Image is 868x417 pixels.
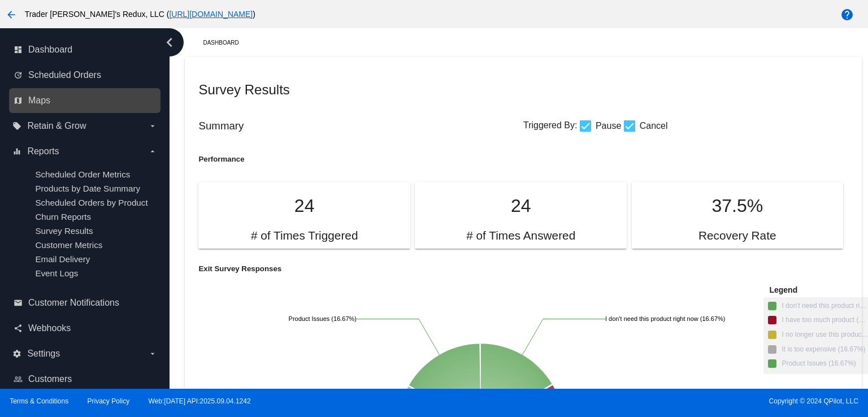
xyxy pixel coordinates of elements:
[148,147,157,156] i: arrow_drop_down
[28,70,101,80] span: Scheduled Orders
[198,264,523,273] h5: Exit Survey Responses
[35,198,147,207] a: Scheduled Orders by Product
[14,96,23,105] i: map
[169,10,253,19] a: [URL][DOMAIN_NAME]
[14,324,23,333] i: share
[148,349,157,358] i: arrow_drop_down
[14,45,23,54] i: dashboard
[28,323,71,333] span: Webhooks
[14,41,157,59] a: dashboard Dashboard
[27,121,86,131] span: Retain & Grow
[35,226,93,236] a: Survey Results
[769,285,797,294] span: Legend
[35,184,140,193] a: Products by Date Summary
[12,349,21,358] i: settings
[289,315,357,322] text: Product Issues (16.67%)
[444,397,858,405] span: Copyright © 2024 QPilot, LLC
[12,147,21,156] i: equalizer
[35,170,130,179] a: Scheduled Order Metrics
[698,229,776,243] h2: Recovery Rate
[35,254,90,264] a: Email Delivery
[14,294,157,312] a: email Customer Notifications
[523,120,577,130] span: Triggered By:
[35,240,102,250] a: Customer Metrics
[212,196,396,216] p: 24
[25,10,255,19] span: Trader [PERSON_NAME]'s Redux, LLC ( )
[35,212,91,221] a: Churn Reports
[605,315,725,322] text: I don't need this product right now (16.67%)
[28,298,119,308] span: Customer Notifications
[14,298,23,307] i: email
[28,374,72,384] span: Customers
[27,146,59,157] span: Reports
[14,66,157,84] a: update Scheduled Orders
[88,397,130,405] a: Privacy Policy
[14,370,157,388] a: people_outline Customers
[203,34,249,51] a: Dashboard
[645,196,830,216] p: 37.5%
[14,375,23,384] i: people_outline
[466,229,575,243] h2: # of Times Answered
[14,71,23,80] i: update
[28,95,50,106] span: Maps
[27,349,60,359] span: Settings
[5,8,18,21] mat-icon: arrow_back
[198,120,523,132] h3: Summary
[160,33,179,51] i: chevron_left
[10,397,68,405] a: Terms & Conditions
[14,319,157,337] a: share Webhooks
[198,155,523,163] h5: Performance
[596,119,621,133] span: Pause
[12,121,21,131] i: local_offer
[840,8,854,21] mat-icon: help
[14,92,157,110] a: map Maps
[28,45,72,55] span: Dashboard
[198,82,523,98] h2: Survey Results
[428,196,613,216] p: 24
[35,268,78,278] a: Event Logs
[251,229,358,243] h2: # of Times Triggered
[640,119,668,133] span: Cancel
[148,121,157,131] i: arrow_drop_down
[149,397,251,405] a: Web:[DATE] API:2025.09.04.1242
